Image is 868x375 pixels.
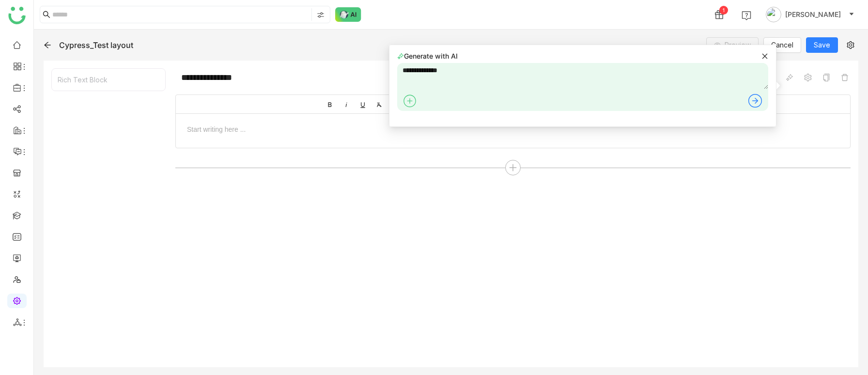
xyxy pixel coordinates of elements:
img: avatar [766,7,781,22]
img: logo [8,7,26,24]
div: Generate with AI [397,51,458,61]
button: Cancel [763,37,801,53]
img: search-type.svg [317,11,325,19]
button: Italic (⌘I) [339,97,354,111]
img: ask-buddy-normal.svg [335,7,361,22]
img: help.svg [742,11,751,20]
div: 1 [719,6,728,15]
button: Clear Formatting [372,97,387,111]
button: Save [806,37,838,53]
div: Cypress_Test layout [59,40,133,50]
span: Cancel [771,40,793,50]
button: [PERSON_NAME] [764,7,856,22]
button: Preview [706,37,759,53]
button: Bold (⌘B) [323,97,337,111]
span: [PERSON_NAME] [785,9,841,20]
span: Save [814,40,830,50]
button: Underline (⌘U) [356,97,370,111]
div: Rich Text Block [52,69,165,91]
